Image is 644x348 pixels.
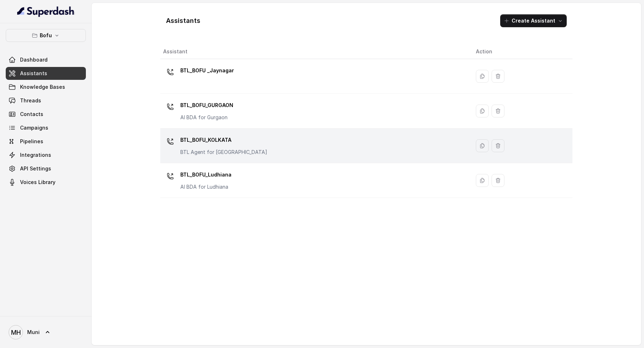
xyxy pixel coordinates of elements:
[6,81,86,93] a: Knowledge Bases
[20,83,65,91] span: Knowledge Bases
[180,183,231,190] p: AI BDA for Ludhiana
[40,31,52,40] p: Bofu
[20,111,43,118] span: Contacts
[160,44,470,59] th: Assistant
[20,151,51,159] span: Integrations
[20,138,43,145] span: Pipelines
[20,124,48,131] span: Campaigns
[20,56,48,63] span: Dashboard
[6,135,86,148] a: Pipelines
[6,67,86,80] a: Assistants
[6,162,86,175] a: API Settings
[6,121,86,134] a: Campaigns
[6,176,86,189] a: Voices Library
[27,329,40,336] span: Muni
[20,70,47,77] span: Assistants
[6,322,86,342] a: Muni
[180,134,267,146] p: BTL_BOFU_KOLKATA
[20,97,41,104] span: Threads
[470,44,572,59] th: Action
[6,108,86,121] a: Contacts
[180,100,233,111] p: BTL_BOFU_GURGAON
[20,165,51,172] span: API Settings
[180,114,233,121] p: AI BDA for Gurgaon
[6,53,86,66] a: Dashboard
[180,65,234,76] p: BTL_BOFU _Jaynagar
[6,94,86,107] a: Threads
[11,329,21,336] text: MH
[6,149,86,161] a: Integrations
[6,29,86,42] button: Bofu
[500,14,567,27] button: Create Assistant
[180,169,231,180] p: BTL_BOFU_Ludhiana
[20,179,55,186] span: Voices Library
[180,149,267,156] p: BTL Agent for [GEOGRAPHIC_DATA]
[166,15,200,26] h1: Assistants
[17,6,75,17] img: light.svg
